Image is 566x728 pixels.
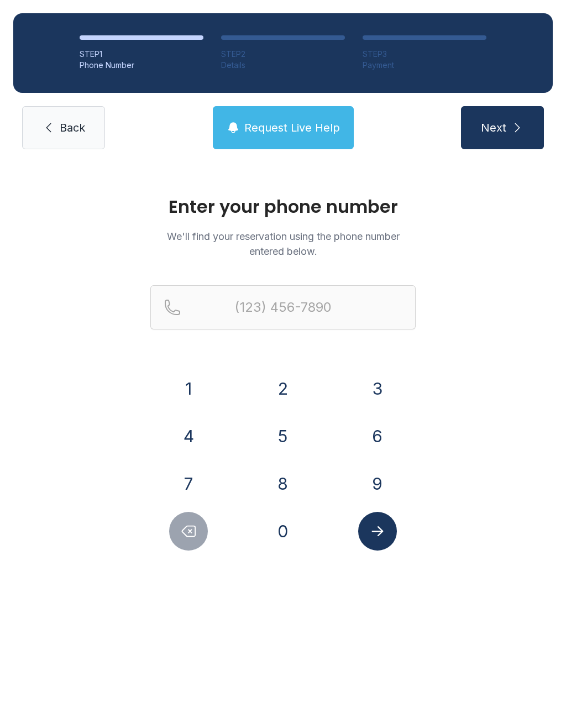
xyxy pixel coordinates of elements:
[150,229,416,259] p: We'll find your reservation using the phone number entered below.
[363,60,486,71] div: Payment
[358,417,397,455] button: 6
[264,369,302,408] button: 2
[169,369,208,408] button: 1
[481,120,506,135] span: Next
[60,120,85,135] span: Back
[358,464,397,503] button: 9
[363,49,486,60] div: STEP 3
[358,512,397,551] button: Submit lookup form
[169,512,208,551] button: Delete number
[221,60,345,71] div: Details
[150,285,416,329] input: Reservation phone number
[244,120,340,135] span: Request Live Help
[358,369,397,408] button: 3
[150,198,416,216] h1: Enter your phone number
[264,464,302,503] button: 8
[264,512,302,551] button: 0
[169,464,208,503] button: 7
[264,417,302,455] button: 5
[169,417,208,455] button: 4
[221,49,345,60] div: STEP 2
[80,60,203,71] div: Phone Number
[80,49,203,60] div: STEP 1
